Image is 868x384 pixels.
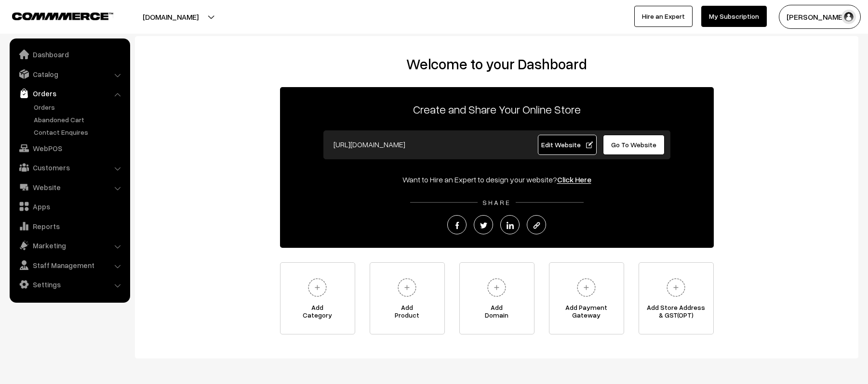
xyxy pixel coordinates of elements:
[12,159,127,176] a: Customers
[12,256,127,274] a: Staff Management
[538,135,597,155] a: Edit Website
[280,304,355,323] span: Add Category
[603,135,665,155] a: Go To Website
[370,262,445,334] a: AddProduct
[663,274,689,301] img: plus.svg
[611,141,656,149] span: Go To Website
[12,13,113,20] img: COMMMERCE
[557,175,591,184] a: Click Here
[639,262,714,334] a: Add Store Address& GST(OPT)
[779,5,861,29] button: [PERSON_NAME]
[304,274,331,301] img: plus.svg
[483,274,510,301] img: plus.svg
[31,115,127,125] a: Abandoned Cart
[31,127,127,137] a: Contact Enquires
[573,274,600,301] img: plus.svg
[634,6,693,27] a: Hire an Expert
[549,304,624,323] span: Add Payment Gateway
[12,46,127,63] a: Dashboard
[639,304,713,323] span: Add Store Address & GST(OPT)
[280,262,355,334] a: AddCategory
[12,276,127,293] a: Settings
[12,218,127,235] a: Reports
[541,141,593,149] span: Edit Website
[12,85,127,102] a: Orders
[394,274,420,301] img: plus.svg
[145,55,849,73] h2: Welcome to your Dashboard
[12,237,127,254] a: Marketing
[478,198,516,206] span: SHARE
[460,304,534,323] span: Add Domain
[12,10,96,21] a: COMMMERCE
[109,5,232,29] button: [DOMAIN_NAME]
[280,174,714,185] div: Want to Hire an Expert to design your website?
[12,65,127,83] a: Catalog
[12,179,127,196] a: Website
[31,102,127,112] a: Orders
[701,6,767,27] a: My Subscription
[12,198,127,215] a: Apps
[280,101,714,118] p: Create and Share Your Online Store
[370,304,444,323] span: Add Product
[459,262,534,334] a: AddDomain
[12,140,127,157] a: WebPOS
[841,10,856,24] img: user
[549,262,624,334] a: Add PaymentGateway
